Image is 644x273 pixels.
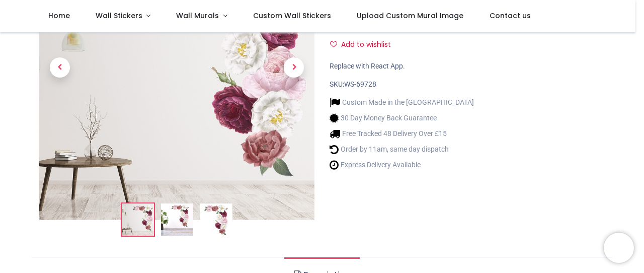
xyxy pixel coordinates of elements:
[96,11,142,21] span: Wall Stickers
[253,11,331,21] span: Custom Wall Stickers
[122,203,154,236] img: Pink and White Roses Floral Wall Sticker
[490,11,531,21] span: Contact us
[50,57,70,78] span: Previous
[330,160,474,170] li: Express Delivery Available
[330,61,605,72] div: Replace with React App.
[330,80,605,90] div: SKU:
[284,57,304,78] span: Next
[330,113,474,123] li: 30 Day Money Back Guarantee
[330,36,399,53] button: Add to wishlistAdd to wishlist
[344,80,376,88] span: WS-69728
[176,11,219,21] span: Wall Murals
[161,203,193,236] img: WS-69728-02
[330,144,474,155] li: Order by 11am, same day dispatch
[357,11,463,21] span: Upload Custom Mural Image
[330,128,474,139] li: Free Tracked 48 Delivery Over £15
[604,233,634,263] iframe: Brevo live chat
[330,97,474,108] li: Custom Made in the [GEOGRAPHIC_DATA]
[48,11,70,21] span: Home
[330,41,337,48] i: Add to wishlist
[200,203,232,236] img: WS-69728-03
